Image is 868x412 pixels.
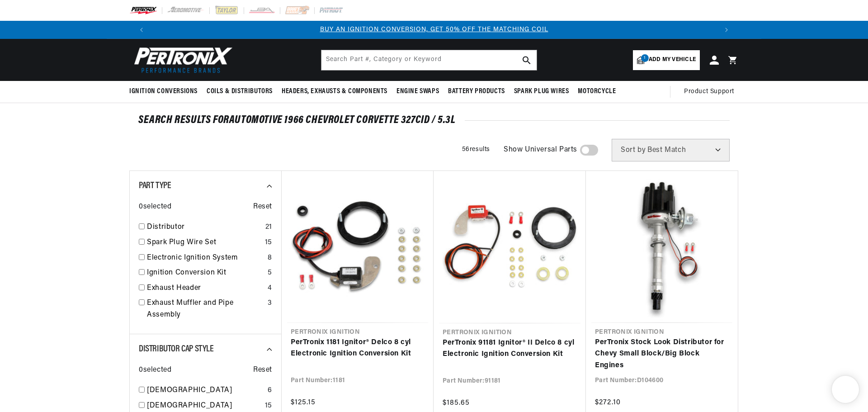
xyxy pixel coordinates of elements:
summary: Headers, Exhausts & Components [277,81,392,102]
summary: Coils & Distributors [202,81,277,102]
select: Sort by [612,139,730,161]
span: 0 selected [139,201,171,213]
div: SEARCH RESULTS FOR Automotive 1966 Chevrolet Corvette 327cid / 5.3L [138,116,730,125]
summary: Battery Products [443,81,509,102]
span: Reset [253,201,272,213]
span: Coils & Distributors [207,87,273,96]
div: 15 [265,237,272,249]
div: 5 [268,267,272,279]
div: 8 [268,252,272,264]
div: 15 [265,400,272,412]
span: Show Universal Parts [504,144,577,156]
div: 4 [268,283,272,294]
div: Announcement [151,25,717,35]
a: PerTronix 1181 Ignitor® Delco 8 cyl Electronic Ignition Conversion Kit [291,337,425,360]
input: Search Part #, Category or Keyword [321,50,537,70]
summary: Engine Swaps [392,81,443,102]
a: 1Add my vehicle [633,50,700,70]
a: [DEMOGRAPHIC_DATA] [147,400,261,412]
a: [DEMOGRAPHIC_DATA] [147,385,264,397]
summary: Spark Plug Wires [509,81,574,102]
button: search button [517,50,537,70]
span: Product Support [684,87,734,97]
div: 1 of 3 [151,25,717,35]
span: Sort by [621,147,646,154]
div: 3 [268,298,272,309]
div: 21 [265,222,272,233]
span: 56 results [462,146,490,153]
a: PerTronix Stock Look Distributor for Chevy Small Block/Big Block Engines [595,337,729,372]
a: Exhaust Muffler and Pipe Assembly [147,298,264,321]
span: Ignition Conversions [129,87,198,96]
a: Spark Plug Wire Set [147,237,261,249]
button: Translation missing: en.sections.announcements.previous_announcement [132,21,151,39]
span: Add my vehicle [649,56,696,64]
span: Headers, Exhausts & Components [282,87,387,96]
span: 0 selected [139,365,171,376]
span: Spark Plug Wires [514,87,569,96]
button: Translation missing: en.sections.announcements.next_announcement [717,21,736,39]
span: Part Type [139,181,171,190]
slideshow-component: Translation missing: en.sections.announcements.announcement_bar [107,21,761,39]
span: 1 [641,54,649,62]
img: Pertronix [129,44,233,76]
a: BUY AN IGNITION CONVERSION, GET 50% OFF THE MATCHING COIL [320,26,548,33]
a: Exhaust Header [147,283,264,294]
span: Battery Products [448,87,505,96]
a: Distributor [147,222,262,233]
span: Motorcycle [578,87,616,96]
span: Distributor Cap Style [139,345,214,354]
a: PerTronix 91181 Ignitor® II Delco 8 cyl Electronic Ignition Conversion Kit [443,337,577,360]
summary: Motorcycle [573,81,620,102]
span: Engine Swaps [396,87,439,96]
summary: Ignition Conversions [129,81,202,102]
summary: Product Support [684,81,739,103]
a: Electronic Ignition System [147,252,264,264]
div: 6 [268,385,272,397]
span: Reset [253,365,272,376]
a: Ignition Conversion Kit [147,267,264,279]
